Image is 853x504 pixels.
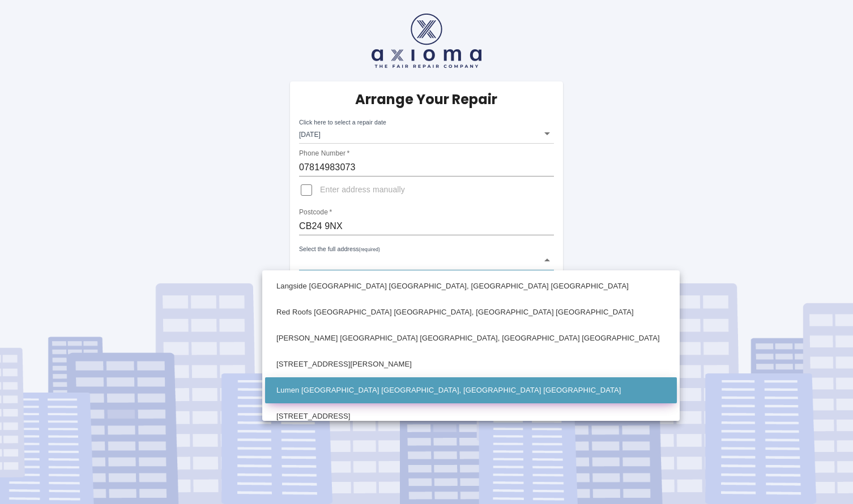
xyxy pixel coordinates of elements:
[265,403,677,429] li: [STREET_ADDRESS]
[265,299,677,325] li: Red Roofs [GEOGRAPHIC_DATA] [GEOGRAPHIC_DATA], [GEOGRAPHIC_DATA] [GEOGRAPHIC_DATA]
[265,377,677,403] li: Lumen [GEOGRAPHIC_DATA] [GEOGRAPHIC_DATA], [GEOGRAPHIC_DATA] [GEOGRAPHIC_DATA]
[265,325,677,351] li: [PERSON_NAME] [GEOGRAPHIC_DATA] [GEOGRAPHIC_DATA], [GEOGRAPHIC_DATA] [GEOGRAPHIC_DATA]
[265,273,677,299] li: Langside [GEOGRAPHIC_DATA] [GEOGRAPHIC_DATA], [GEOGRAPHIC_DATA] [GEOGRAPHIC_DATA]
[265,351,677,377] li: [STREET_ADDRESS][PERSON_NAME]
